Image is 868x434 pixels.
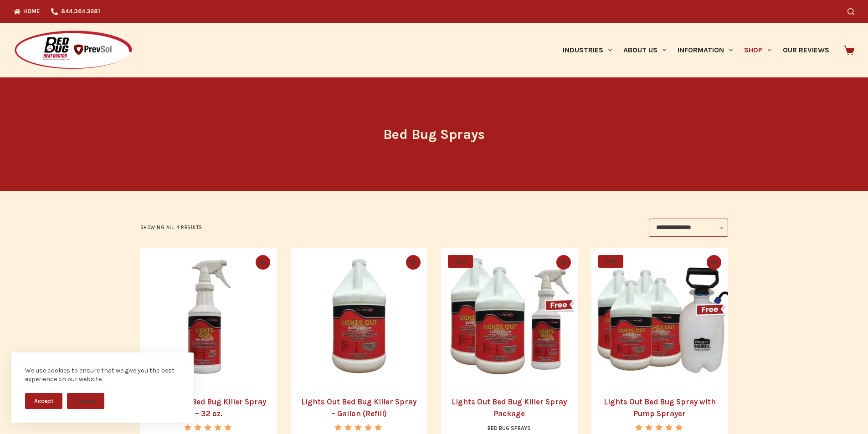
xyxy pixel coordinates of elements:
[140,248,277,385] picture: lights-out-qt-sprayer
[591,248,728,385] a: Lights Out Bed Bug Spray with Pump Sprayer
[452,397,567,418] a: Lights Out Bed Bug Killer Spray Package
[448,255,473,268] span: SALE
[263,124,605,145] h1: Bed Bug Sprays
[847,8,854,15] button: Search
[140,224,203,232] p: Showing all 4 results
[617,23,672,77] a: About Us
[301,397,416,418] a: Lights Out Bed Bug Killer Spray – Gallon (Refill)
[672,23,739,77] a: Information
[291,248,427,385] img: Lights Out Bed Bug Killer Spray - Gallon (Refill)
[184,424,233,431] div: Rated 5.00 out of 5
[14,30,133,71] img: Prevsol/Bed Bug Heat Doctor
[334,424,383,431] div: Rated 5.00 out of 5
[556,255,571,270] button: Quick view toggle
[635,424,684,431] div: Rated 5.00 out of 5
[441,248,578,385] a: Lights Out Bed Bug Killer Spray Package
[777,23,835,77] a: Our Reviews
[488,425,531,431] a: Bed Bug Sprays
[739,23,777,77] a: Shop
[67,393,104,409] button: Decline
[25,393,62,409] button: Accept
[557,23,617,77] a: Industries
[441,248,578,385] img: Lights Out Bed Bug Spray Package with two gallons and one 32 oz
[25,366,180,384] div: We use cookies to ensure that we give you the best experience on our website.
[649,219,728,237] select: Shop order
[598,255,623,268] span: SALE
[604,397,716,418] a: Lights Out Bed Bug Spray with Pump Sprayer
[140,248,277,385] img: Lights Out Bed Bug Killer Spray - 32 oz.
[406,255,421,270] button: Quick view toggle
[707,255,721,270] button: Quick view toggle
[557,23,835,77] nav: Primary
[151,397,266,418] a: Lights Out Bed Bug Killer Spray – 32 oz.
[291,248,427,385] picture: lights-out-gallon
[256,255,270,270] button: Quick view toggle
[441,248,578,385] picture: LightsOutPackage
